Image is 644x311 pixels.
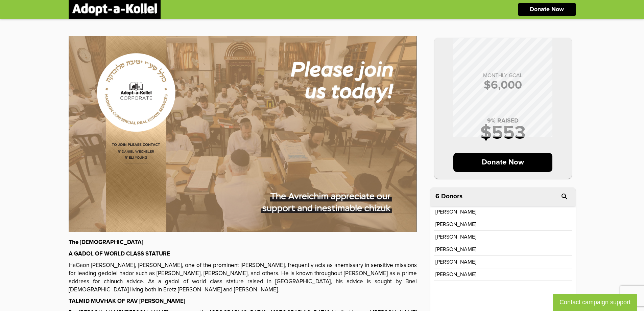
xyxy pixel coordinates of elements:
[530,6,564,13] p: Donate Now
[69,240,143,245] strong: The [DEMOGRAPHIC_DATA]
[435,272,476,277] p: [PERSON_NAME]
[69,36,417,232] img: GTMl8Zazyd.uwf9jX4LSx.jpg
[69,298,185,304] strong: TALMID MUVHAK OF RAV [PERSON_NAME]
[435,209,476,215] p: [PERSON_NAME]
[435,234,476,240] p: [PERSON_NAME]
[72,3,157,16] img: logonobg.png
[435,259,476,265] p: [PERSON_NAME]
[441,73,565,78] p: MONTHLY GOAL
[553,294,637,311] button: Contact campaign support
[441,80,565,91] p: $
[435,193,439,200] span: 6
[453,153,552,172] p: Donate Now
[69,251,170,257] strong: A GADOL OF WORLD CLASS STATURE
[69,262,417,294] p: HaGaon [PERSON_NAME], [PERSON_NAME], one of the prominent [PERSON_NAME], frequently acts as anemi...
[435,247,476,252] p: [PERSON_NAME]
[435,222,476,227] p: [PERSON_NAME]
[441,193,462,200] p: Donors
[560,193,569,201] i: search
